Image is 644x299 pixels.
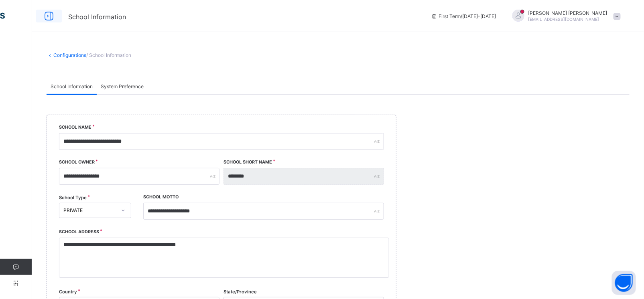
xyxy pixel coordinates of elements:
[101,83,144,89] span: System Preference
[612,271,636,295] button: Open asap
[223,289,257,295] span: State/Province
[504,10,625,23] div: BENJAMINJEREMIAH
[59,125,91,130] label: School Name
[59,229,99,234] label: School Address
[59,195,87,200] span: School Type
[223,160,272,165] label: School Short Name
[59,160,95,165] label: School Owner
[143,194,179,200] label: School Motto
[59,289,77,295] span: Country
[86,52,131,58] span: / School Information
[63,208,116,214] div: PRIVATE
[528,17,599,22] span: [EMAIL_ADDRESS][DOMAIN_NAME]
[528,10,607,16] span: [PERSON_NAME] [PERSON_NAME]
[53,52,86,58] a: Configurations
[51,83,93,89] span: School Information
[68,13,126,21] span: School Information
[431,13,496,19] span: session/term information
